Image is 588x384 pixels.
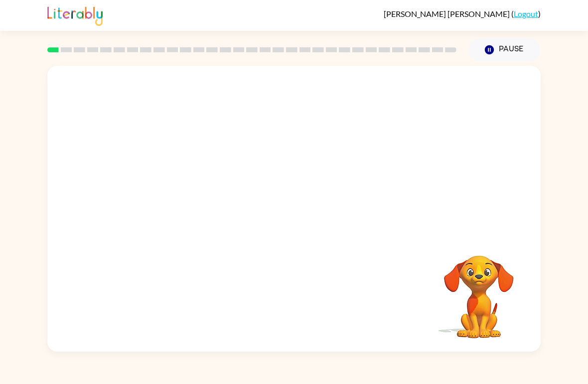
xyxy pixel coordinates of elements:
video: Your browser must support playing .mp4 files to use Literably. Please try using another browser. [429,240,529,340]
span: [PERSON_NAME] [PERSON_NAME] [384,9,511,18]
button: Pause [468,38,541,61]
div: ( ) [384,9,541,18]
img: Literably [47,4,103,26]
a: Logout [514,9,538,18]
